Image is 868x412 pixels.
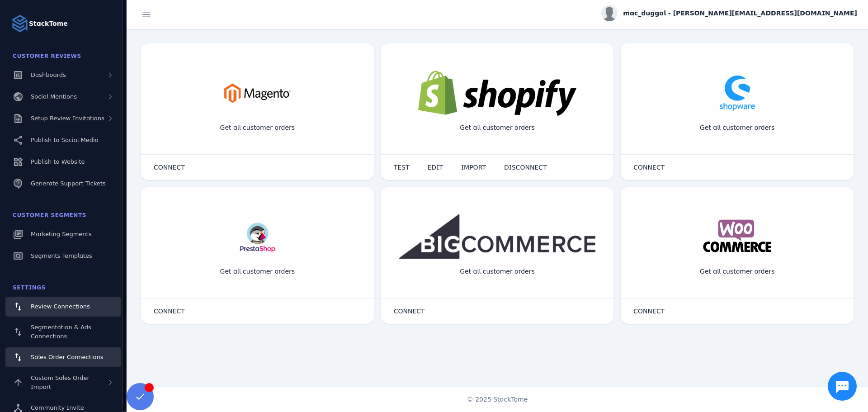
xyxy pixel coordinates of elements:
img: Logo image [11,14,29,33]
button: CONNECT [145,158,194,176]
span: CONNECT [633,164,665,170]
a: Review Connections [5,297,121,317]
span: mac_duggal - [PERSON_NAME][EMAIL_ADDRESS][DOMAIN_NAME] [623,9,857,18]
div: Get all customer orders [693,116,782,140]
button: CONNECT [385,302,434,320]
div: Get all customer orders [453,116,542,140]
span: Sales Order Connections [31,354,103,360]
span: EDIT [428,164,443,170]
span: Setup Review Invitations [31,115,104,122]
span: Generate Support Tickets [31,180,106,187]
span: © 2025 StackTome [467,395,528,404]
div: Get all customer orders [453,260,542,284]
div: Get all customer orders [213,116,302,140]
span: TEST [394,164,410,170]
img: shopware.png [715,71,760,116]
span: Segmentation & Ads Connections [31,324,91,340]
span: Settings [13,284,46,291]
img: bigcommerce.png [399,214,596,259]
img: woocommerce.png [700,214,774,260]
button: CONNECT [145,302,194,320]
span: CONNECT [154,164,185,170]
div: Get all customer orders [693,260,782,284]
button: CONNECT [624,302,674,320]
img: prestashop.png [236,214,278,260]
span: CONNECT [633,308,665,314]
button: mac_duggal - [PERSON_NAME][EMAIL_ADDRESS][DOMAIN_NAME] [601,5,857,21]
img: magento.png [212,71,302,116]
span: Customer Segments [13,212,86,218]
span: Segments Templates [31,252,92,259]
button: TEST [385,158,419,176]
span: IMPORT [461,164,486,170]
a: Marketing Segments [5,224,121,244]
a: Sales Order Connections [5,347,121,367]
span: Publish to Social Media [31,137,99,143]
a: Segmentation & Ads Connections [5,318,121,346]
span: Community Invite [31,404,84,411]
span: Review Connections [31,303,90,310]
a: Publish to Website [5,152,121,172]
button: CONNECT [624,158,674,176]
button: IMPORT [452,158,495,176]
span: Publish to Website [31,158,85,165]
span: DISCONNECT [504,164,547,170]
span: CONNECT [394,308,425,314]
button: DISCONNECT [495,158,556,176]
span: Dashboards [31,71,66,78]
span: Marketing Segments [31,231,91,237]
img: profile.jpg [601,5,618,21]
span: Customer Reviews [13,53,81,59]
img: shopify.png [418,71,576,116]
a: Segments Templates [5,246,121,266]
span: CONNECT [154,308,185,314]
div: Get all customer orders [213,260,302,284]
strong: StackTome [29,19,68,28]
span: Social Mentions [31,93,77,100]
button: EDIT [419,158,452,176]
span: Custom Sales Order Import [31,374,90,390]
a: Publish to Social Media [5,130,121,150]
a: Generate Support Tickets [5,174,121,194]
